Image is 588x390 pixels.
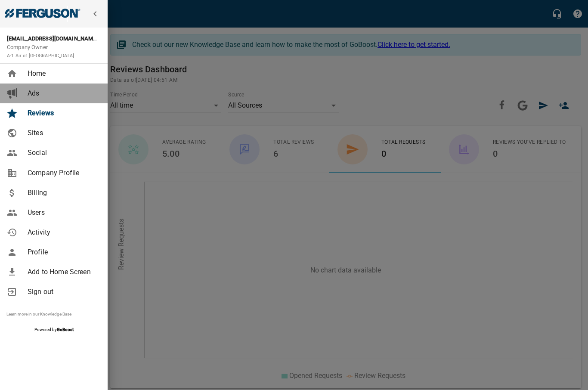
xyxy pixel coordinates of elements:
[57,327,74,332] strong: GoBoost
[28,287,97,297] span: Sign out
[28,207,97,218] span: Users
[28,108,97,118] span: Reviews
[28,68,97,79] span: Home
[28,128,97,138] span: Sites
[7,44,74,59] span: Company Owner
[28,88,97,99] span: Ads
[28,168,97,178] span: Company Profile
[28,188,97,198] span: Billing
[28,148,97,158] span: Social
[28,267,97,277] span: Add to Home Screen
[28,247,97,257] span: Profile
[7,53,74,59] small: A-1 Air of [GEOGRAPHIC_DATA]
[28,227,97,238] span: Activity
[3,0,81,26] img: ferguson_logo.png
[34,327,74,332] span: Powered by
[7,35,98,42] strong: [EMAIL_ADDRESS][DOMAIN_NAME]
[6,312,71,316] a: Learn more in our Knowledge Base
